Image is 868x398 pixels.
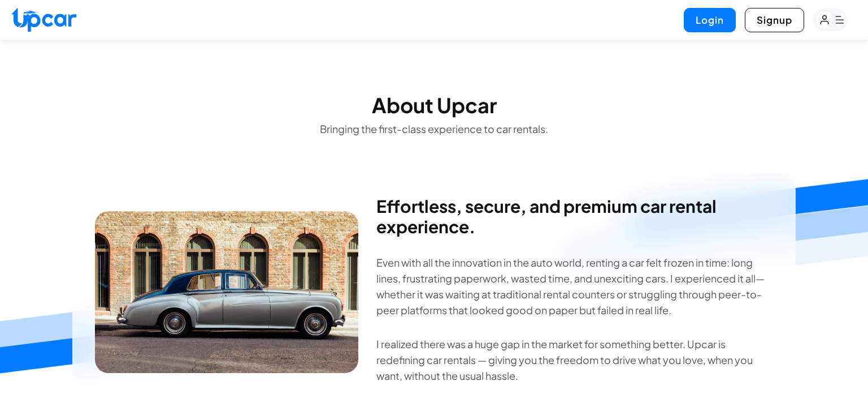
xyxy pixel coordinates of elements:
[95,211,358,373] img: Founder
[684,8,736,32] button: Login
[11,7,76,32] img: Upcar Logo
[376,196,773,237] blockquote: Effortless, secure, and premium car rental experience.
[244,121,624,137] p: Bringing the first-class experience to car rentals.
[376,255,773,318] p: Even with all the innovation in the auto world, renting a car felt frozen in time: long lines, fr...
[745,8,804,32] button: Signup
[376,336,773,384] p: I realized there was a huge gap in the market for something better. Upcar is redefining car renta...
